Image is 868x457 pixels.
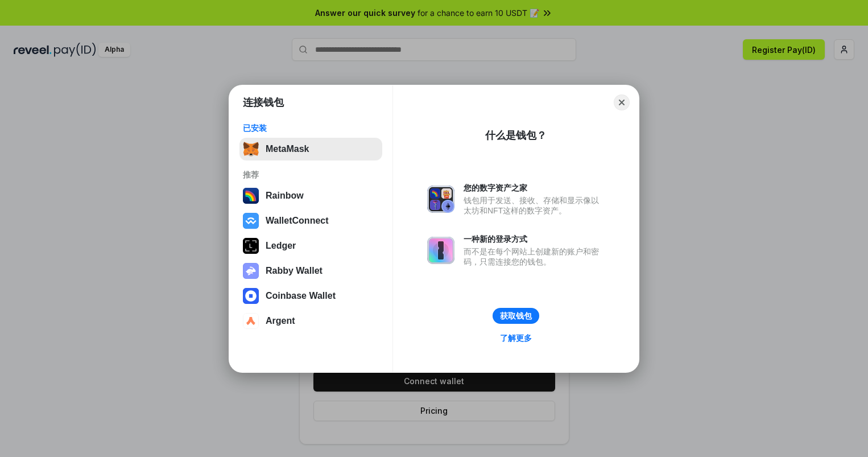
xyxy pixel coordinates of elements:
div: MetaMask [266,144,309,154]
div: 而不是在每个网站上创建新的账户和密码，只需连接您的钱包。 [464,246,605,267]
button: MetaMask [239,138,382,160]
div: 已安装 [243,123,379,133]
div: 您的数字资产之家 [464,183,605,193]
img: svg+xml,%3Csvg%20xmlns%3D%22http%3A%2F%2Fwww.w3.org%2F2000%2Fsvg%22%20fill%3D%22none%22%20viewBox... [427,237,454,264]
button: Rainbow [239,184,382,207]
img: svg+xml,%3Csvg%20width%3D%22120%22%20height%3D%22120%22%20viewBox%3D%220%200%20120%20120%22%20fil... [243,188,259,204]
button: Close [614,94,630,110]
button: Ledger [239,234,382,257]
div: 什么是钱包？ [485,129,547,142]
div: WalletConnect [266,216,329,226]
img: svg+xml,%3Csvg%20fill%3D%22none%22%20height%3D%2233%22%20viewBox%3D%220%200%2035%2033%22%20width%... [243,141,259,157]
div: 获取钱包 [500,311,532,321]
img: svg+xml,%3Csvg%20xmlns%3D%22http%3A%2F%2Fwww.w3.org%2F2000%2Fsvg%22%20fill%3D%22none%22%20viewBox... [427,186,454,213]
img: svg+xml,%3Csvg%20width%3D%2228%22%20height%3D%2228%22%20viewBox%3D%220%200%2028%2028%22%20fill%3D... [243,288,259,304]
button: Rabby Wallet [239,260,382,282]
a: 了解更多 [493,331,539,345]
div: 了解更多 [500,333,532,343]
div: Rabby Wallet [266,266,323,276]
img: svg+xml,%3Csvg%20xmlns%3D%22http%3A%2F%2Fwww.w3.org%2F2000%2Fsvg%22%20fill%3D%22none%22%20viewBox... [243,263,259,279]
div: Argent [266,316,295,326]
img: svg+xml,%3Csvg%20xmlns%3D%22http%3A%2F%2Fwww.w3.org%2F2000%2Fsvg%22%20width%3D%2228%22%20height%3... [243,238,259,254]
img: svg+xml,%3Csvg%20width%3D%2228%22%20height%3D%2228%22%20viewBox%3D%220%200%2028%2028%22%20fill%3D... [243,213,259,229]
div: Coinbase Wallet [266,291,336,301]
button: 获取钱包 [493,308,539,324]
button: Coinbase Wallet [239,285,382,307]
button: WalletConnect [239,209,382,232]
button: Argent [239,310,382,332]
div: Rainbow [266,191,304,201]
div: 一种新的登录方式 [464,234,605,244]
h1: 连接钱包 [243,96,284,109]
img: svg+xml,%3Csvg%20width%3D%2228%22%20height%3D%2228%22%20viewBox%3D%220%200%2028%2028%22%20fill%3D... [243,313,259,329]
div: 推荐 [243,170,379,180]
div: Ledger [266,241,296,251]
div: 钱包用于发送、接收、存储和显示像以太坊和NFT这样的数字资产。 [464,195,605,216]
